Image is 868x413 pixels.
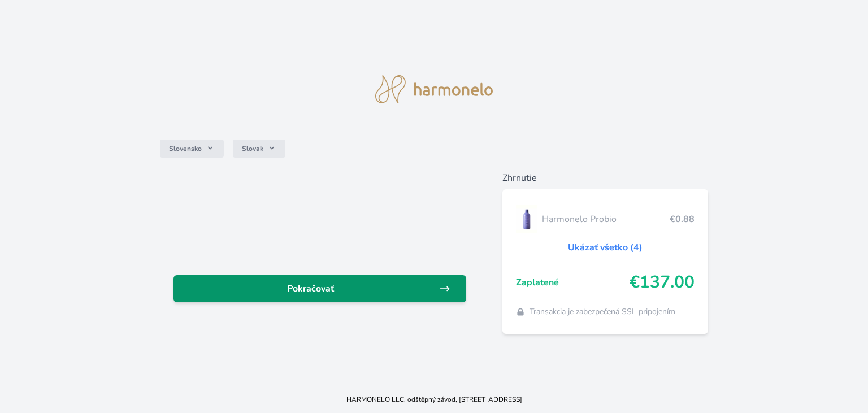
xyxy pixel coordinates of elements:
button: Slovak [233,140,285,158]
span: Pokračovať [183,282,439,295]
h6: Zhrnutie [502,171,708,185]
span: Slovak [242,144,263,153]
a: Pokračovať [173,275,466,302]
span: Transakcia je zabezpečená SSL pripojením [530,306,675,318]
span: Harmonelo Probio [542,212,670,226]
img: CLEAN_PROBIO_se_stinem_x-lo.jpg [516,205,537,233]
img: logo.svg [375,75,493,103]
span: €0.88 [670,212,695,226]
button: Slovensko [160,140,224,158]
span: Zaplatené [516,276,630,289]
span: Slovensko [169,144,202,153]
a: Ukázať všetko (4) [568,241,643,254]
span: €137.00 [630,272,695,293]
